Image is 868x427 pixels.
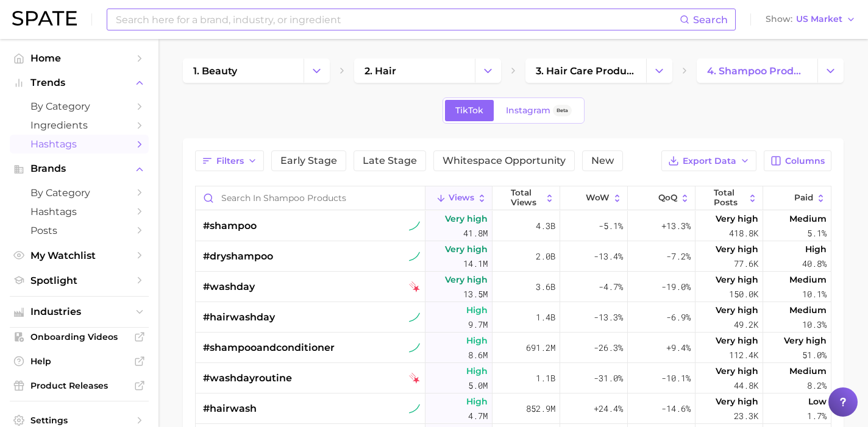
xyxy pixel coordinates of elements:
img: tiktok sustained riser [409,342,420,353]
span: Columns [785,156,825,166]
button: ShowUS Market [763,12,859,27]
span: 1. beauty [193,65,237,77]
span: Very high [716,394,758,409]
a: by Category [10,97,149,116]
span: 3.6b [536,280,555,294]
span: 8.2% [807,378,827,393]
span: 418.8k [729,226,758,241]
a: TikTok [445,100,494,121]
span: Home [30,52,128,64]
span: Ingredients [30,119,128,131]
span: Early Stage [280,156,337,166]
span: +24.4% [594,401,623,416]
button: Change Category [646,58,672,83]
button: Industries [10,303,149,321]
span: 9.7m [468,317,488,332]
span: High [466,303,488,317]
span: 5.1% [807,226,827,241]
span: Very high [716,333,758,348]
span: 14.1m [463,256,488,271]
span: #washday [203,280,255,294]
span: 10.1% [802,287,827,302]
span: Views [449,193,474,203]
button: Brands [10,160,149,178]
span: -10.1% [661,371,691,386]
span: Hashtags [30,206,128,217]
span: High [466,394,488,409]
a: 3. hair care products [525,58,646,83]
span: TikTok [455,105,483,116]
a: Posts [10,221,149,240]
button: #washdaytiktok falling starVery high13.5m3.6b-4.7%-19.0%Very high150.0kMedium10.1% [196,272,831,302]
span: Paid [794,193,813,203]
span: Very high [716,303,758,317]
span: Very high [445,242,488,256]
span: +9.4% [666,341,691,355]
span: -14.6% [661,401,691,416]
span: 4.3b [536,219,555,233]
img: tiktok falling star [409,281,420,292]
span: US Market [796,16,842,23]
span: -13.4% [594,249,623,264]
span: -19.0% [661,280,691,294]
span: Instagram [506,105,550,116]
img: tiktok falling star [409,373,420,384]
span: 23.3k [734,409,758,423]
button: #dryshampootiktok sustained riserVery high14.1m2.0b-13.4%-7.2%Very high77.6kHigh40.8% [196,241,831,272]
span: High [466,364,488,378]
a: Help [10,352,149,370]
a: by Category [10,183,149,202]
span: #shampooandconditioner [203,341,335,355]
button: Views [425,186,493,210]
img: SPATE [12,11,77,26]
input: Search here for a brand, industry, or ingredient [115,9,680,30]
span: #hairwash [203,401,257,416]
span: 1.4b [536,310,555,325]
button: QoQ [628,186,695,210]
span: Medium [789,303,827,317]
a: Ingredients [10,116,149,135]
span: 40.8% [802,256,827,271]
span: Very high [716,211,758,226]
span: Medium [789,272,827,287]
span: 41.8m [463,226,488,241]
button: #shampootiktok sustained riserVery high41.8m4.3b-5.1%+13.3%Very high418.8kMedium5.1% [196,211,831,241]
a: Hashtags [10,135,149,154]
span: Export Data [683,156,736,166]
a: My Watchlist [10,246,149,265]
span: Filters [216,156,244,166]
span: Search [693,14,728,26]
button: Total Views [493,186,560,210]
span: Help [30,356,128,367]
button: Total Posts [695,186,763,210]
button: Export Data [661,150,756,171]
span: 10.3% [802,317,827,332]
span: QoQ [658,193,677,203]
span: Total Views [511,188,542,207]
button: Columns [764,150,831,171]
span: -4.7% [599,280,623,294]
button: WoW [560,186,628,210]
span: 1.7% [807,409,827,423]
a: Product Releases [10,376,149,395]
span: Medium [789,364,827,378]
span: Spotlight [30,275,128,286]
span: 150.0k [729,287,758,302]
span: 13.5m [463,287,488,302]
span: -26.3% [594,341,623,355]
img: tiktok sustained riser [409,221,420,231]
img: tiktok sustained riser [409,251,420,262]
span: -5.1% [599,219,623,233]
span: 691.2m [526,341,555,355]
span: Low [808,394,827,409]
a: Hashtags [10,202,149,221]
a: Spotlight [10,271,149,290]
span: 2. hair [365,65,396,77]
span: Very high [445,272,488,287]
span: #dryshampoo [203,249,273,264]
span: Medium [789,211,827,226]
span: Very high [445,211,488,226]
button: #washdayroutinetiktok falling starHigh5.0m1.1b-31.0%-10.1%Very high44.8kMedium8.2% [196,363,831,393]
span: -31.0% [594,371,623,386]
button: Change Category [817,58,844,83]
